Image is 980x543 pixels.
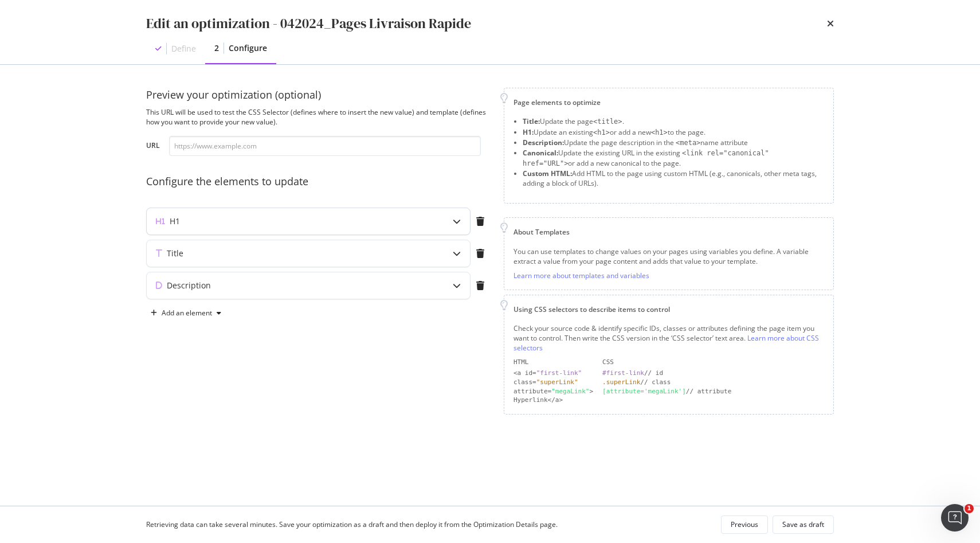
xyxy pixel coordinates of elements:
[146,304,226,322] button: Add an element
[513,271,649,280] a: Learn more about templates and variables
[523,116,540,126] strong: Title:
[551,388,589,395] div: "megaLink"
[146,107,490,127] div: This URL will be used to test the CSS Selector (defines where to insert the new value) and templa...
[167,248,183,259] div: Title
[513,247,824,266] div: You can use templates to change values on your pages using variables you define. A variable extra...
[523,148,558,158] strong: Canonical:
[523,127,824,138] li: Update an existing or add a new to the page.
[513,97,824,107] div: Page elements to optimize
[146,88,490,103] div: Preview your optimization (optional)
[731,519,758,529] div: Previous
[523,116,824,127] li: Update the page .
[146,14,471,33] div: Edit an optimization - 042024_Pages Livraison Rapide
[523,148,824,169] li: Update the existing URL in the existing or add a new canonical to the page.
[169,136,481,156] input: https://www.example.com
[146,174,490,189] div: Configure the elements to update
[162,310,212,317] div: Add an element
[602,358,824,367] div: CSS
[773,515,834,534] button: Save as draft
[513,323,824,353] div: Check your source code & identify specific IDs, classes or attributes defining the page item you ...
[170,216,180,227] div: H1
[48,67,57,76] img: tab_domain_overview_orange.svg
[18,18,28,28] img: logo_orange.svg
[32,18,56,28] div: v 4.0.25
[676,139,700,147] span: <meta>
[171,43,196,54] div: Define
[513,227,824,237] div: About Templates
[146,519,558,529] div: Retrieving data can take several minutes. Save your optimization as a draft and then deploy it fr...
[167,280,211,291] div: Description
[965,504,974,513] span: 1
[513,358,593,367] div: HTML
[513,396,593,405] div: Hyperlink</a>
[523,149,769,167] span: <link rel="canonical" href="URL">
[721,515,768,534] button: Previous
[132,67,141,76] img: tab_keywords_by_traffic_grey.svg
[523,138,824,148] li: Update the page description in the name attribute
[536,378,578,386] div: "superLink"
[782,519,824,529] div: Save as draft
[513,378,593,387] div: class=
[602,369,644,377] div: #first-link
[513,369,593,378] div: <a id=
[30,30,130,39] div: Domaine: [DOMAIN_NAME]
[18,30,28,39] img: website_grey.svg
[536,369,582,377] div: "first-link"
[513,333,819,353] a: Learn more about CSS selectors
[144,68,173,75] div: Mots-clés
[513,304,824,314] div: Using CSS selectors to describe items to control
[523,138,564,147] strong: Description:
[146,140,160,153] label: URL
[602,378,640,386] div: .superLink
[513,387,593,396] div: attribute= >
[602,387,824,396] div: // attribute
[593,128,610,136] span: <h1>
[523,169,824,188] li: Add HTML to the page using custom HTML (e.g., canonicals, other meta tags, adding a block of URLs).
[827,14,834,33] div: times
[602,378,824,387] div: // class
[941,504,969,532] iframe: Intercom live chat
[214,42,219,54] div: 2
[523,169,572,178] strong: Custom HTML:
[602,388,686,395] div: [attribute='megaLink']
[651,128,668,136] span: <h1>
[523,127,534,137] strong: H1:
[229,42,267,54] div: Configure
[60,68,88,75] div: Domaine
[602,369,824,378] div: // id
[593,118,622,126] span: <title>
